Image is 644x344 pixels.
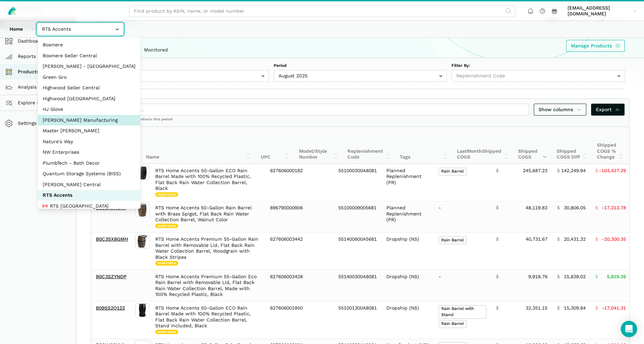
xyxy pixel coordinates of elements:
input: August 2025 [274,70,447,82]
input: Monthly [96,70,269,82]
span: 32,351.15 [526,305,547,311]
img: RTS Home Accents 50-Gallon Rain Barrel with Brass Spigot, Flat Back Rain Water Collection Barrel,... [135,203,149,217]
th: Replenishment Code: activate to sort column ascending [343,127,395,164]
td: 551400300A8081 [333,270,382,301]
td: Dropship (NS) [382,301,434,339]
span: Rain Barrel [439,168,467,176]
button: HJ Glove [38,104,140,115]
button: Highwood [GEOGRAPHIC_DATA] [38,93,140,104]
td: 551001300A8081 [333,301,382,339]
img: RTS Home Accents 50-Gallon ECO Rain Barrel Made with 100% Recycled Plastic, Flat Back Rain Water ... [135,303,149,317]
td: Dropship (NS) [382,270,434,301]
span: Show columns [539,106,582,113]
td: Planned Replenishment (PR) [382,201,434,233]
input: Find product by ASIN, name, or model number [129,5,515,17]
a: Manage Products [566,40,625,52]
td: RTS Home Accents 50-Gallon ECO Rain Barrel Made with 100% Recycled Plastic, Flat Back Rain Water ... [151,301,265,339]
a: Monitored [139,42,173,58]
td: Dropship (NS) [382,233,434,270]
td: RTS Home Accents Premium 55-Gallon Rain Barrel with Removable Lid, Flat Back Rain Water Collectio... [151,233,265,270]
a: B09SS2Q122 [96,305,125,311]
td: 627606001950 [265,301,333,339]
td: 896790000906 [265,201,333,233]
th: Shipped COGS Diff: activate to sort column ascending [552,127,592,164]
label: Filter By: [452,63,625,69]
button: Master [PERSON_NAME] [38,125,140,136]
th: UPC: activate to sort column ascending [256,127,295,164]
span: Rain Barrel [439,236,467,244]
span: $ [595,236,598,242]
th: Shipped COGS: activate to sort column ascending [513,127,552,164]
button: RTS Accents [38,190,140,201]
span: $ [496,236,499,242]
a: Home [5,23,28,35]
button: [PERSON_NAME] - [GEOGRAPHIC_DATA] [38,61,140,72]
label: Range [96,63,269,69]
a: B0C3SZYNDP [96,274,127,279]
span: $ [496,305,499,311]
span: $ [557,305,560,311]
span: 142,249.94 [561,168,586,174]
label: Period [274,63,447,69]
td: 627606000182 [265,164,333,201]
span: -17,313.78 [602,205,626,211]
th: Last Shipped COGS: activate to sort column ascending [452,127,513,164]
span: 15,838.02 [564,274,586,280]
td: - [434,201,491,233]
span: 15,309.84 [564,305,586,311]
td: 627606003428 [265,270,333,301]
span: Export [596,106,620,113]
span: $ [557,236,560,242]
img: RTS Home Accents Premium 55-Gallon Rain Barrel with Removable Lid, Flat Back Rain Water Collectio... [135,234,149,249]
td: - [434,270,491,301]
div: Showing 1 to 25 of 222 products this period [91,117,629,126]
button: RTS [GEOGRAPHIC_DATA] [38,201,140,212]
button: PlumbTech - Bath Decor [38,158,140,169]
span: $ [557,274,560,280]
th: Tags: activate to sort column ascending [395,127,452,164]
button: Green Gro [38,72,140,83]
button: Highwood Seller Central [38,83,140,93]
span: $ [557,168,560,174]
span: Explore Data [7,99,48,107]
span: 245,687.23 [523,168,547,174]
span: 40,731.67 [526,236,547,242]
input: Search products... [96,104,529,116]
td: RTS Home Accents 50-Gallon ECO Rain Barrel Made with 100% Recycled Plastic, Flat Back Rain Water ... [151,164,265,201]
button: Bosmere Seller Central [38,50,140,61]
a: Export [591,104,625,116]
td: 551000300A8081 [333,164,382,201]
span: -103,437.29 [599,168,626,174]
th: Name: activate to sort column ascending [141,127,256,164]
span: [EMAIL_ADDRESS][DOMAIN_NAME] [568,5,631,17]
span: -17,041.31 [602,305,626,311]
button: Nature's Way [38,136,140,147]
input: RTS Accents [37,23,123,35]
a: [EMAIL_ADDRESS][DOMAIN_NAME] [565,4,639,18]
span: Monitored [155,330,178,334]
span: Monitored [155,261,178,266]
td: RTS Home Accents 50-Gallon Rain Barrel with Brass Spigot, Flat Back Rain Water Collection Barrel,... [151,201,265,233]
td: 551400600A5681 [333,233,382,270]
span: $ [496,168,499,174]
div: Open Intercom Messenger [621,321,637,337]
span: $ [595,274,598,280]
span: Rain Barrel [439,320,467,328]
span: 9,918.76 [528,274,547,280]
span: $ [557,205,560,211]
span: 20,431.32 [564,236,586,242]
button: Quantum Storage Systems (BISS) [38,168,140,179]
button: [PERSON_NAME] Central [38,179,140,190]
td: RTS Home Accents Premium 55-Gallon Eco Rain Barrel with Removable Lid, Flat Back Rain Water Colle... [151,270,265,301]
span: Monitored [155,192,178,197]
img: RTS Home Accents 50-Gallon ECO Rain Barrel Made with 100% Recycled Plastic, Flat Back Rain Water ... [135,166,149,180]
span: Month [467,148,482,154]
span: 5,919.26 [607,274,626,280]
span: $ [496,274,499,280]
a: Show columns [534,104,586,116]
a: B0C3SXBGMH [96,236,128,242]
button: Bosmere [38,40,140,50]
td: 627606003442 [265,233,333,270]
span: $ [595,168,598,174]
button: NW Enterprises [38,147,140,158]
